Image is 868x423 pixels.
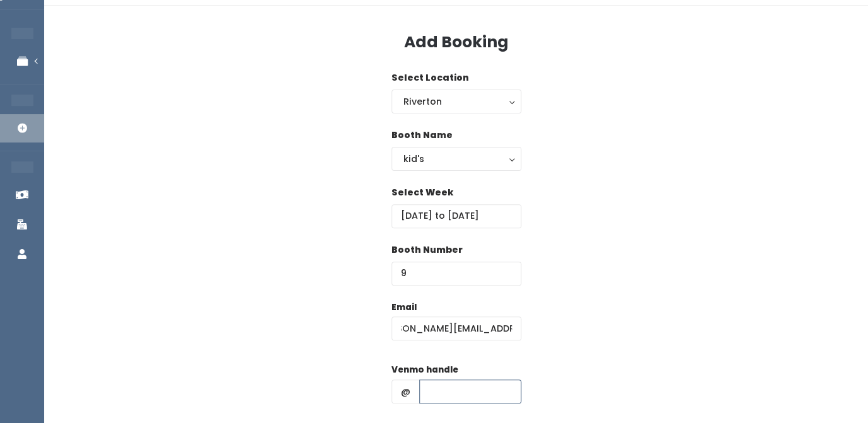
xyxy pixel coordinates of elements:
[403,152,509,166] div: kid's
[391,364,458,376] label: Venmo handle
[391,243,463,257] label: Booth Number
[391,186,453,199] label: Select Week
[391,380,420,403] span: @
[391,262,521,286] input: Booth Number
[391,316,521,340] input: @ .
[391,71,469,84] label: Select Location
[391,301,417,314] label: Email
[391,204,521,228] input: Select week
[391,129,453,142] label: Booth Name
[403,95,509,108] div: Riverton
[404,33,509,51] h3: Add Booking
[391,147,521,171] button: kid's
[391,90,521,113] button: Riverton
